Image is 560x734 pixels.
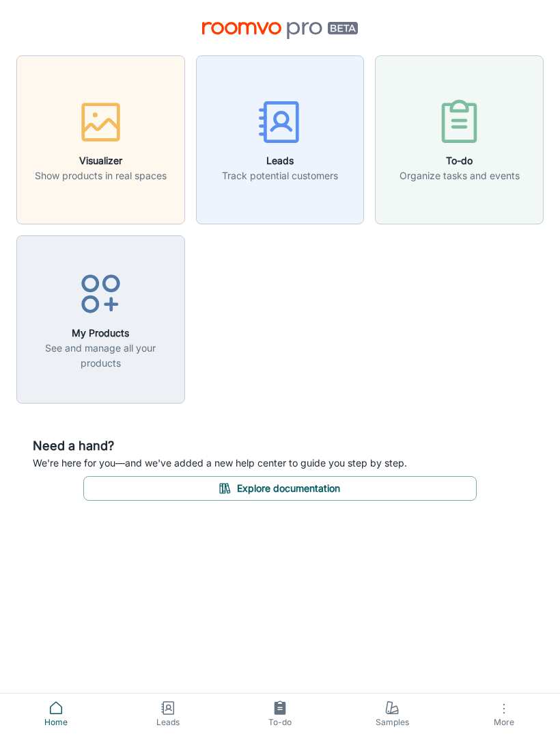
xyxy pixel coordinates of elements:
a: Explore documentation [83,481,477,495]
a: Samples [336,694,448,734]
button: VisualizerShow products in real spaces [16,55,185,224]
h6: Visualizer [35,153,167,168]
p: Track potential customers [222,168,338,183]
span: Samples [344,716,440,729]
p: Show products in real spaces [35,168,167,183]
img: Roomvo PRO Beta [202,22,359,39]
h6: My Products [25,326,176,341]
button: LeadsTrack potential customers [196,55,365,224]
span: To-do [232,716,328,729]
span: Leads [120,716,216,729]
h6: Leads [222,153,338,168]
button: Explore documentation [83,476,477,501]
a: Leads [112,694,224,734]
p: We're here for you—and we've added a new help center to guide you step by step. [33,456,527,471]
button: To-doOrganize tasks and events [375,55,544,224]
a: To-do [224,694,336,734]
a: My ProductsSee and manage all your products [16,311,185,325]
a: LeadsTrack potential customers [196,132,365,146]
a: To-doOrganize tasks and events [375,132,544,146]
p: Organize tasks and events [400,168,520,183]
span: Home [8,716,104,729]
span: More [456,717,552,727]
button: More [448,694,560,734]
h6: Need a hand? [33,436,527,456]
h6: To-do [400,153,520,168]
p: See and manage all your products [25,341,176,371]
button: My ProductsSee and manage all your products [16,235,185,404]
